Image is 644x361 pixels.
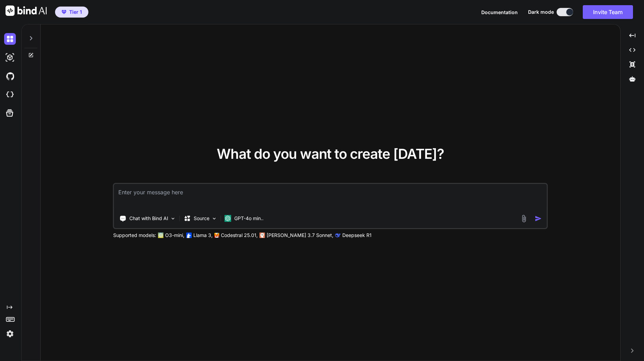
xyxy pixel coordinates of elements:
span: Documentation [481,9,518,15]
img: premium [62,10,66,14]
img: Llama2 [186,233,192,238]
p: Source [194,215,210,222]
img: Bind AI [6,6,47,16]
p: Supported models: [113,232,156,239]
p: GPT-4o min.. [234,215,264,222]
p: [PERSON_NAME] 3.7 Sonnet, [267,232,333,239]
img: GPT-4o mini [225,215,232,222]
img: darkAi-studio [4,52,16,63]
button: Documentation [481,9,518,16]
p: Llama 3, [193,232,213,239]
p: O3-mini, [165,232,184,239]
img: Pick Models [212,216,217,221]
button: premiumTier 1 [55,7,88,18]
button: Invite Team [583,5,633,19]
img: icon [535,215,542,222]
img: GPT-4 [158,233,164,238]
p: Deepseek R1 [342,232,372,239]
p: Chat with Bind AI [129,215,168,222]
img: darkChat [4,33,16,45]
span: Dark mode [528,9,554,16]
p: Codestral 25.01, [221,232,258,239]
img: claude [260,233,265,238]
img: githubDark [4,70,16,82]
img: claude [335,233,341,238]
img: attachment [520,215,528,223]
img: Mistral-AI [215,233,219,238]
img: settings [4,328,16,340]
img: cloudideIcon [4,89,16,101]
span: Tier 1 [69,9,82,16]
img: Pick Tools [170,216,176,221]
span: What do you want to create [DATE]? [217,145,444,162]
